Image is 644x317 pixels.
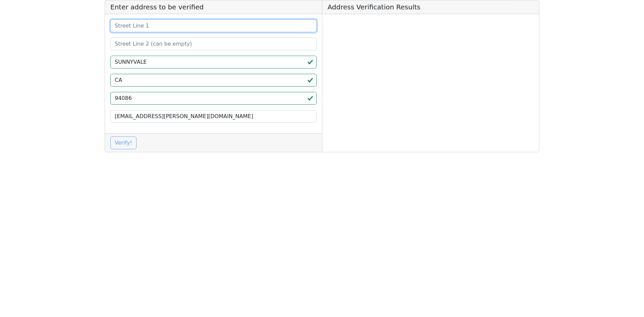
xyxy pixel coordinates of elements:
input: Your Email [110,110,317,123]
h5: Address Verification Results [322,0,539,14]
input: Street Line 1 [110,19,317,32]
input: City [110,56,317,68]
input: Street Line 2 (can be empty) [110,38,317,50]
input: ZIP code 5 or 5+4 [110,92,317,105]
input: 2-Letter State [110,74,317,87]
h5: Enter address to be verified [105,0,322,14]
